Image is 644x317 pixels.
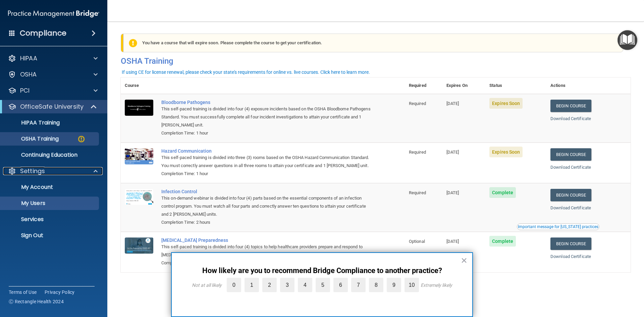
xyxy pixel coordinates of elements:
[4,136,59,142] p: OSHA Training
[369,278,383,292] label: 8
[528,269,636,296] iframe: Drift Widget Chat Controller
[4,232,96,239] p: Sign Out
[550,254,591,259] a: Download Certificate
[20,54,37,62] p: HIPAA
[161,189,371,194] div: Infection Control
[351,278,366,292] label: 7
[161,105,371,129] div: This self-paced training is divided into four (4) exposure incidents based on the OSHA Bloodborne...
[550,165,591,170] a: Download Certificate
[618,30,637,50] button: Open Resource Center
[409,150,426,155] span: Required
[192,282,222,288] div: Not at all likely
[161,154,371,170] div: This self-paced training is divided into three (3) rooms based on the OSHA Hazard Communication S...
[409,190,426,195] span: Required
[20,103,84,111] p: OfficeSafe University
[489,147,523,157] span: Expires Soon
[20,70,37,78] p: OSHA
[4,200,96,207] p: My Users
[123,34,623,52] div: You have a course that will expire soon. Please complete the course to get your certification.
[489,236,516,247] span: Complete
[446,101,459,106] span: [DATE]
[409,239,425,244] span: Optional
[161,218,371,226] div: Completion Time: 2 hours
[77,135,86,143] img: warning-circle.0cc9ac19.png
[185,266,459,275] p: How likely are you to recommend Bridge Compliance to another practice?
[489,187,516,198] span: Complete
[461,255,467,266] button: Close
[20,167,45,175] p: Settings
[227,278,241,292] label: 0
[550,237,591,250] a: Begin Course
[161,259,371,267] div: Completion Time: 1 hour
[298,278,312,292] label: 4
[409,101,426,106] span: Required
[550,148,591,161] a: Begin Course
[316,278,330,292] label: 5
[20,29,66,38] h4: Compliance
[446,150,459,155] span: [DATE]
[20,87,30,95] p: PCI
[446,190,459,195] span: [DATE]
[550,116,591,121] a: Download Certificate
[546,77,631,94] th: Actions
[280,278,294,292] label: 3
[9,289,37,296] a: Terms of Use
[245,278,259,292] label: 1
[333,278,348,292] label: 6
[442,77,485,94] th: Expires On
[518,225,598,229] div: Important message for [US_STATE] practices
[262,278,277,292] label: 2
[121,77,157,94] th: Course
[161,100,371,105] div: Bloodborne Pathogens
[161,129,371,137] div: Completion Time: 1 hour
[550,189,591,201] a: Begin Course
[405,278,419,292] label: 10
[421,282,452,288] div: Extremely likely
[489,98,523,109] span: Expires Soon
[161,170,371,178] div: Completion Time: 1 hour
[121,69,371,75] button: If using CE for license renewal, please check your state's requirements for online vs. live cours...
[517,223,599,230] button: Read this if you are a dental practitioner in the state of CA
[129,39,137,47] img: exclamation-circle-solid-warning.7ed2984d.png
[550,100,591,112] a: Begin Course
[161,148,371,154] div: Hazard Communication
[405,77,442,94] th: Required
[4,119,60,126] p: HIPAA Training
[161,237,371,243] div: [MEDICAL_DATA] Preparedness
[8,7,99,20] img: PMB logo
[4,216,96,223] p: Services
[161,194,371,218] div: This on-demand webinar is divided into four (4) parts based on the essential components of an inf...
[446,239,459,244] span: [DATE]
[550,205,591,210] a: Download Certificate
[387,278,401,292] label: 9
[485,77,546,94] th: Status
[121,56,631,66] h4: OSHA Training
[4,152,96,158] p: Continuing Education
[9,298,64,305] span: Ⓒ Rectangle Health 2024
[45,289,75,296] a: Privacy Policy
[161,243,371,259] div: This self-paced training is divided into four (4) topics to help healthcare providers prepare and...
[122,70,370,74] div: If using CE for license renewal, please check your state's requirements for online vs. live cours...
[4,184,96,191] p: My Account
